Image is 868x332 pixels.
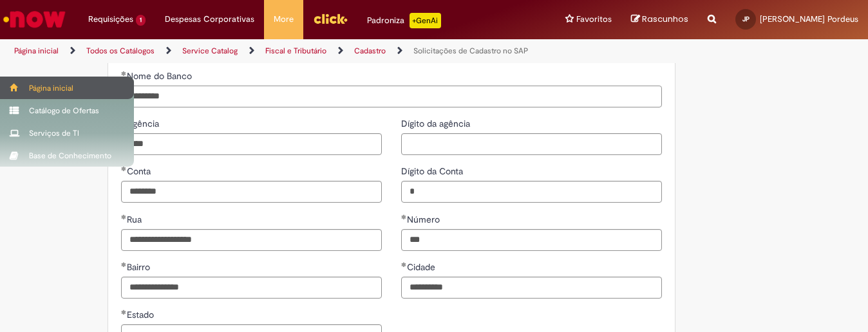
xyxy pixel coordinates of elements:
[136,15,146,26] span: 1
[576,13,612,26] span: Favoritos
[121,181,382,203] input: Conta
[367,13,441,28] div: Padroniza
[121,262,127,267] span: Obrigatório Preenchido
[742,15,750,23] span: JP
[760,14,858,24] span: [PERSON_NAME] Pordeus
[413,46,528,56] a: Solicitações de Cadastro no SAP
[354,46,386,56] a: Cadastro
[401,277,662,299] input: Cidade
[121,166,127,171] span: Obrigatório Preenchido
[401,118,473,129] span: Dígito da agência
[127,309,156,320] span: Estado
[86,46,155,56] a: Todos os Catálogos
[121,214,127,219] span: Obrigatório Preenchido
[121,86,662,107] input: Nome do Banco
[401,133,662,155] input: Dígito da agência
[407,261,438,273] span: Cidade
[165,13,254,26] span: Despesas Corporativas
[10,39,569,63] ul: Trilhas de página
[14,46,59,56] a: Página inicial
[410,13,441,28] p: +GenAi
[88,13,133,26] span: Requisições
[401,181,662,203] input: Dígito da Conta
[642,13,688,25] span: Rascunhos
[127,165,153,177] span: Conta
[127,261,153,273] span: Bairro
[401,165,466,177] span: Dígito da Conta
[1,6,68,32] img: ServiceNow
[401,214,407,219] span: Obrigatório Preenchido
[121,277,382,299] input: Bairro
[274,13,294,26] span: More
[631,14,688,26] a: Rascunhos
[127,118,162,129] span: Agência
[265,46,326,56] a: Fiscal e Tributário
[121,229,382,251] input: Rua
[401,262,407,267] span: Obrigatório Preenchido
[121,309,127,315] span: Obrigatório Preenchido
[182,46,238,56] a: Service Catalog
[127,70,194,82] span: Nome do Banco
[313,9,348,28] img: click_logo_yellow_360x200.png
[121,71,127,76] span: Obrigatório Preenchido
[127,214,144,225] span: Rua
[121,133,382,155] input: Agência
[407,214,442,225] span: Número
[401,229,662,251] input: Número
